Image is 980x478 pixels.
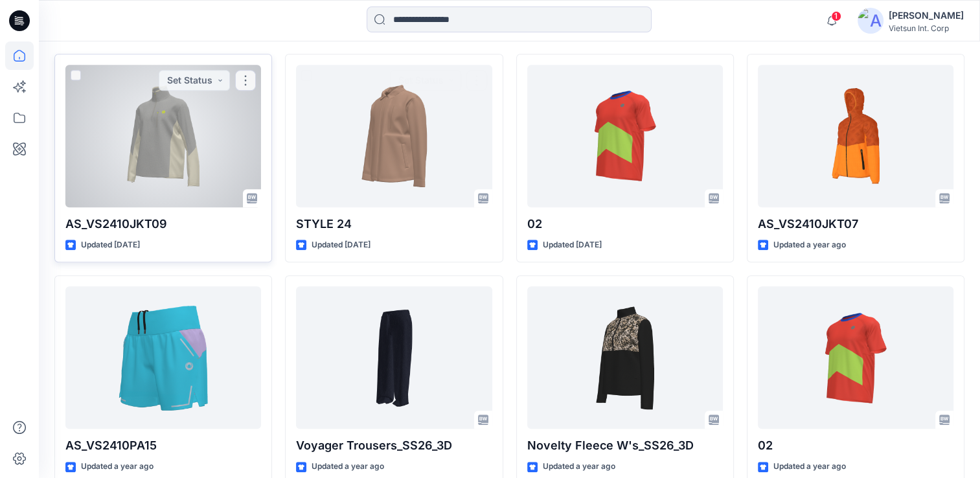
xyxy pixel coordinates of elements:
p: Updated a year ago [773,238,846,252]
p: AS_VS2410JKT07 [758,215,953,233]
a: 02 [527,65,723,207]
a: 02 [758,286,953,429]
a: AS_VS2410PA15 [65,286,261,429]
p: Voyager Trousers_SS26_3D [296,437,492,455]
a: Novelty Fleece W's_SS26_3D [527,286,723,429]
p: Updated [DATE] [543,238,602,252]
p: STYLE 24 [296,215,492,233]
a: STYLE 24 [296,65,492,207]
p: Updated [DATE] [312,238,370,252]
div: [PERSON_NAME] [889,8,964,23]
div: Vietsun Int. Corp [889,23,964,33]
p: Updated [DATE] [81,238,140,252]
p: 02 [758,437,953,455]
p: Updated a year ago [773,460,846,473]
span: 1 [831,11,841,21]
a: AS_VS2410JKT07 [758,65,953,207]
p: Updated a year ago [312,460,384,473]
p: Updated a year ago [543,460,615,473]
p: Updated a year ago [81,460,154,473]
p: AS_VS2410JKT09 [65,215,261,233]
a: Voyager Trousers_SS26_3D [296,286,492,429]
a: AS_VS2410JKT09 [65,65,261,207]
img: avatar [858,8,883,34]
p: AS_VS2410PA15 [65,437,261,455]
p: 02 [527,215,723,233]
p: Novelty Fleece W's_SS26_3D [527,437,723,455]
